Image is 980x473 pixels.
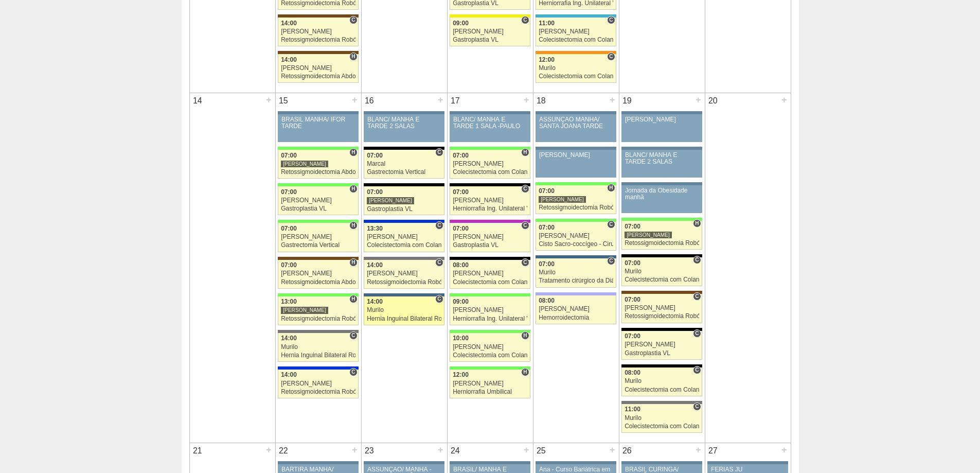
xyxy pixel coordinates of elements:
[607,220,615,229] span: Consultório
[539,306,613,312] div: [PERSON_NAME]
[278,14,358,17] div: Key: Santa Joana
[364,223,444,252] a: C 13:30 [PERSON_NAME] Colecistectomia com Colangiografia VL
[625,369,640,376] span: 08:00
[521,368,529,376] span: Hospital
[276,443,292,459] div: 22
[607,257,615,265] span: Consultório
[281,56,297,63] span: 14:00
[278,293,358,296] div: Key: Brasil
[190,93,206,109] div: 14
[522,443,531,457] div: +
[450,461,530,464] div: Key: Aviso
[536,147,616,150] div: Key: Aviso
[367,225,383,232] span: 13:30
[364,183,444,186] div: Key: Blanc
[536,222,616,251] a: C 07:00 [PERSON_NAME] Cisto Sacro-coccígeo - Cirurgia
[436,443,445,457] div: +
[362,93,378,109] div: 16
[349,148,357,156] span: Hospital
[450,14,530,17] div: Key: Santa Rita
[621,111,702,114] div: Key: Aviso
[453,344,527,351] div: [PERSON_NAME]
[367,197,414,204] div: [PERSON_NAME]
[364,296,444,325] a: C 14:00 Murilo Hernia Inguinal Bilateral Robótica
[539,224,555,231] span: 07:00
[711,466,785,473] div: FERIAS JU
[539,28,613,35] div: [PERSON_NAME]
[364,260,444,289] a: C 14:00 [PERSON_NAME] Retossigmoidectomia Robótica
[536,51,616,54] div: Key: São Luiz - SCS
[367,270,441,277] div: [PERSON_NAME]
[364,257,444,260] div: Key: Santa Catarina
[281,298,297,305] span: 13:00
[364,293,444,296] div: Key: São Luiz - Jabaquara
[448,93,464,109] div: 17
[278,147,358,150] div: Key: Brasil
[281,352,355,359] div: Hernia Inguinal Bilateral Robótica
[264,443,273,457] div: +
[625,231,672,239] div: [PERSON_NAME]
[435,295,443,303] span: Consultório
[450,111,530,114] div: Key: Aviso
[349,185,357,193] span: Hospital
[367,298,383,305] span: 14:00
[367,261,383,269] span: 14:00
[450,17,530,46] a: C 09:00 [PERSON_NAME] Gastroplastia VL
[264,93,273,107] div: +
[693,329,701,338] span: Consultório
[281,261,297,269] span: 07:00
[453,28,527,35] div: [PERSON_NAME]
[621,461,702,464] div: Key: Aviso
[621,185,702,213] a: Jornada da Obesidade manhã
[619,443,635,459] div: 26
[278,220,358,223] div: Key: Brasil
[625,387,699,393] div: Colecistectomia com Colangiografia VL
[625,350,699,357] div: Gastroplastia VL
[450,257,530,260] div: Key: Blanc
[278,183,358,186] div: Key: Brasil
[539,297,555,304] span: 08:00
[521,331,529,340] span: Hospital
[693,366,701,374] span: Consultório
[625,152,699,165] div: BLANC/ MANHÃ E TARDE 2 SALAS
[608,443,617,457] div: +
[450,296,530,325] a: 09:00 [PERSON_NAME] Herniorrafia Ing. Unilateral VL
[450,333,530,362] a: H 10:00 [PERSON_NAME] Colecistectomia com Colangiografia VL
[278,461,358,464] div: Key: Aviso
[350,443,359,457] div: +
[281,316,355,322] div: Retossigmoidectomia Robótica
[450,150,530,179] a: H 07:00 [PERSON_NAME] Colecistectomia com Colangiografia VL
[621,150,702,178] a: BLANC/ MANHÃ E TARDE 2 SALAS
[539,241,613,248] div: Cisto Sacro-coccígeo - Cirurgia
[349,16,357,24] span: Consultório
[367,307,441,313] div: Murilo
[278,54,358,83] a: H 14:00 [PERSON_NAME] Retossigmoidectomia Abdominal VL
[448,443,464,459] div: 24
[362,443,378,459] div: 23
[536,17,616,46] a: C 11:00 [PERSON_NAME] Colecistectomia com Colangiografia VL
[281,73,355,80] div: Retossigmoidectomia Abdominal VL
[536,14,616,17] div: Key: Neomater
[539,20,555,27] span: 11:00
[281,152,297,159] span: 07:00
[349,295,357,303] span: Hospital
[450,366,530,370] div: Key: Brasil
[693,402,701,411] span: Consultório
[278,186,358,215] a: H 07:00 [PERSON_NAME] Gastroplastia VL
[367,242,441,249] div: Colecistectomia com Colangiografia VL
[281,205,355,212] div: Gastroplastia VL
[539,37,613,43] div: Colecistectomia com Colangiografia VL
[281,279,355,286] div: Retossigmoidectomia Abdominal VL
[625,240,699,247] div: Retossigmoidectomia Robótica
[621,182,702,185] div: Key: Aviso
[453,37,527,43] div: Gastroplastia VL
[619,93,635,109] div: 19
[281,37,355,43] div: Retossigmoidectomia Robótica
[536,461,616,464] div: Key: Aviso
[607,16,615,24] span: Consultório
[621,364,702,367] div: Key: Blanc
[278,296,358,325] a: H 13:00 [PERSON_NAME] Retossigmoidectomia Robótica
[364,220,444,223] div: Key: São Luiz - Itaim
[190,443,206,459] div: 21
[621,367,702,396] a: C 08:00 Murilo Colecistectomia com Colangiografia VL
